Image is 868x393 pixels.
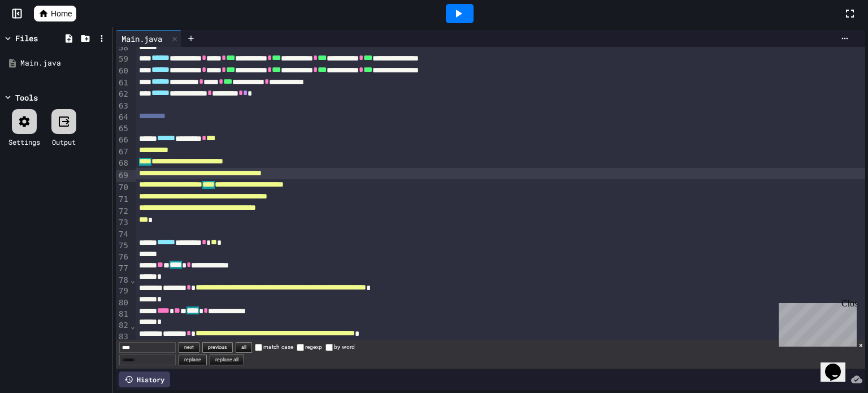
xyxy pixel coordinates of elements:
div: History [119,372,170,387]
div: 78 [116,275,130,286]
a: Home [34,6,76,21]
div: 60 [116,66,130,77]
div: 68 [116,158,130,170]
div: 70 [116,182,130,194]
button: all [236,342,252,353]
div: Settings [8,137,40,147]
div: 63 [116,101,130,112]
div: Files [15,32,38,44]
div: 82 [116,320,130,331]
div: 75 [116,240,130,252]
div: 65 [116,123,130,135]
div: 73 [116,217,130,229]
div: 76 [116,252,130,263]
div: 80 [116,297,130,309]
div: 67 [116,146,130,158]
span: Fold line [130,321,136,330]
div: 81 [116,309,130,321]
div: 59 [116,54,130,66]
div: 77 [116,263,130,275]
div: Chat with us now!Close [5,5,78,72]
label: by word [325,344,355,350]
div: 71 [116,194,130,206]
button: replace [179,355,207,365]
div: 58 [116,42,130,54]
input: by word [325,344,333,351]
button: next [179,342,199,353]
div: Tools [15,92,38,103]
span: Fold line [130,275,136,284]
div: 83 [116,331,130,343]
div: 61 [116,77,130,89]
iframe: chat widget [774,299,857,347]
div: Main.java [20,58,108,69]
div: 66 [116,135,130,146]
button: replace all [210,355,244,365]
button: previous [202,342,233,353]
label: regexp [297,344,322,350]
span: Home [51,8,72,19]
div: 69 [116,170,130,182]
button: close [859,340,863,351]
div: Main.java [116,30,182,47]
input: Replace [119,355,176,365]
label: match case [255,344,293,350]
div: 72 [116,206,130,218]
div: 79 [116,286,130,297]
input: regexp [297,344,304,351]
div: 64 [116,112,130,124]
div: 62 [116,89,130,101]
iframe: chat widget [821,348,857,382]
div: 74 [116,229,130,240]
input: Find [119,342,176,353]
input: match case [255,344,262,351]
div: Output [52,137,76,147]
div: Main.java [116,33,168,45]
